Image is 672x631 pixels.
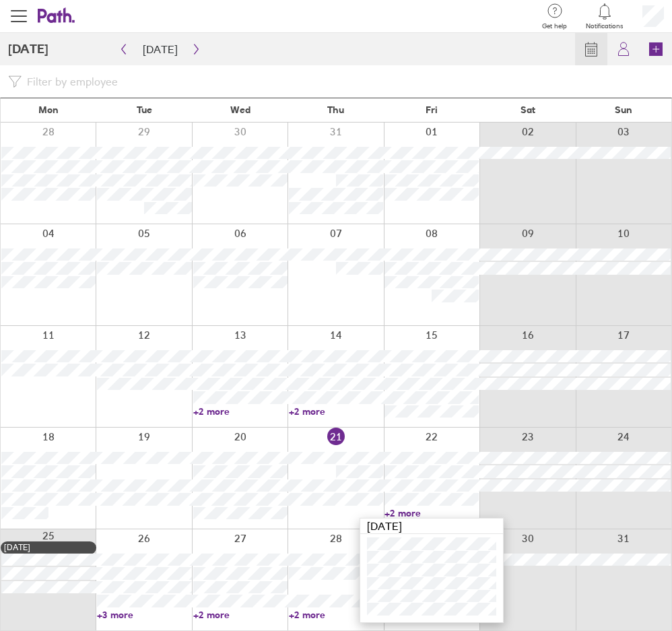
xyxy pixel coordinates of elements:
span: Tue [137,104,152,115]
a: +2 more [193,405,288,418]
a: +2 more [289,609,383,621]
span: Sun [615,104,632,115]
div: [DATE] [4,543,93,552]
a: +3 more [97,609,191,621]
span: Fri [426,104,438,115]
span: Mon [38,104,59,115]
span: Get help [542,22,567,30]
span: Sat [520,104,535,115]
span: Wed [230,104,250,115]
input: Filter by employee [22,69,664,94]
div: [DATE] [360,519,503,534]
button: [DATE] [132,38,189,60]
a: +2 more [193,609,288,621]
span: Thu [327,104,344,115]
a: Notifications [586,2,624,30]
span: Notifications [586,22,624,30]
a: +2 more [384,507,479,519]
a: +2 more [289,405,383,418]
